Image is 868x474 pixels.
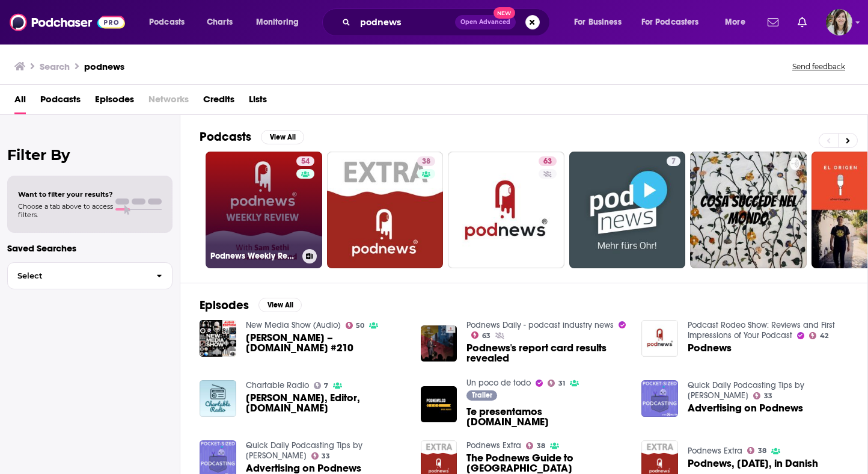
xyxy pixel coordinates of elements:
img: James Cridland, Editor, Podnews.net [200,380,236,417]
a: Chartable Radio [246,380,309,390]
span: 50 [356,323,364,328]
span: Networks [148,90,189,114]
a: 33 [753,392,772,399]
a: Podcasts [40,90,81,114]
span: 33 [764,393,772,399]
span: Want to filter your results? [18,190,113,199]
span: 63 [482,333,491,339]
h3: Podnews Weekly Review [210,251,298,261]
span: 33 [322,454,330,459]
a: 7 [569,152,686,268]
span: Choose a tab above to access filters. [18,202,113,219]
a: Podnews Daily - podcast industry news [466,320,614,330]
span: [PERSON_NAME], Editor, [DOMAIN_NAME] [246,393,406,413]
span: 63 [543,156,552,168]
a: Podnews's report card results revealed [466,343,627,363]
a: Credits [203,90,234,114]
a: Show notifications dropdown [763,12,783,32]
span: 42 [820,333,828,339]
p: Saved Searches [7,242,173,254]
button: open menu [717,13,760,32]
a: 33 [311,452,331,460]
span: Monitoring [256,14,299,31]
h3: Search [40,61,70,72]
a: Lists [249,90,267,114]
a: James Cridland – PodNews.net #210 [246,333,406,353]
a: Podnews, July 3 2024, in Danish [688,458,818,469]
img: Te presentamos PodNews.com [421,386,457,423]
a: Podnews Extra [466,440,521,451]
button: Send feedback [789,61,849,72]
h2: Episodes [200,298,249,313]
a: 63 [448,152,564,268]
input: Search podcasts, credits, & more... [355,13,455,32]
a: 31 [548,380,565,387]
img: Podnews's report card results revealed [421,325,457,362]
span: 54 [301,156,310,168]
button: Show profile menu [826,9,852,35]
a: Show notifications dropdown [793,12,811,32]
a: Quick Daily Podcasting Tips by Alitu [688,380,804,401]
span: Open Advanced [460,19,510,25]
span: For Podcasters [641,14,699,31]
a: All [14,90,26,114]
a: 63 [539,156,557,166]
a: EpisodesView All [200,298,302,313]
button: open menu [634,13,717,32]
span: 7 [324,383,328,389]
a: 38 [417,156,435,166]
button: View All [258,298,302,312]
img: Podchaser - Follow, Share and Rate Podcasts [10,11,125,34]
span: Select [8,272,147,280]
span: New [494,7,515,19]
img: Podnews [641,320,678,357]
span: Trailer [472,392,492,399]
a: Advertising on Podnews [688,403,803,413]
h2: Filter By [7,146,173,164]
a: 7 [667,156,680,166]
h2: Podcasts [200,129,251,144]
button: open menu [248,13,314,32]
button: Open AdvancedNew [455,15,516,29]
span: The Podnews Guide to [GEOGRAPHIC_DATA] [466,453,627,473]
span: Charts [207,14,233,31]
a: 42 [809,332,828,339]
span: Logged in as devinandrade [826,9,852,35]
a: 63 [471,331,491,339]
button: open menu [141,13,200,32]
img: Advertising on Podnews [641,380,678,417]
a: Advertising on Podnews [246,463,361,473]
img: James Cridland – PodNews.net #210 [200,320,236,357]
a: Charts [199,13,240,32]
span: 7 [671,156,676,168]
a: Un poco de todo [466,378,531,388]
a: Podcast Rodeo Show: Reviews and First Impressions of Your Podcast [688,320,835,340]
a: Podnews [688,343,732,353]
a: 50 [346,322,365,329]
span: 38 [758,448,766,454]
a: PodcastsView All [200,129,304,144]
h3: podnews [84,61,124,72]
a: 38 [747,447,766,454]
span: Podcasts [149,14,185,31]
a: Quick Daily Podcasting Tips by Alitu [246,440,362,461]
span: More [725,14,745,31]
a: Podnews Extra [688,446,742,456]
span: 38 [537,443,545,449]
a: 54Podnews Weekly Review [206,152,322,268]
span: Te presentamos [DOMAIN_NAME] [466,407,627,427]
a: 7 [314,382,329,389]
